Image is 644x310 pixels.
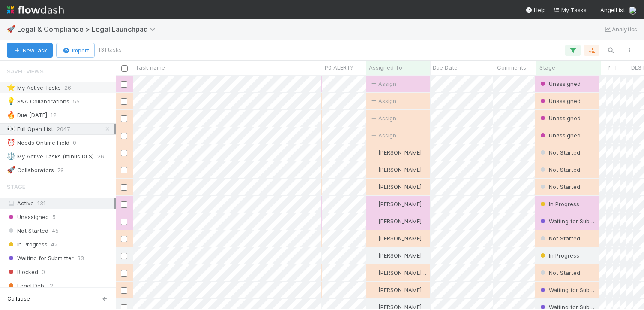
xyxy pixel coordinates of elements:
[7,267,38,277] span: Blocked
[370,217,422,225] div: [PERSON_NAME]
[626,63,626,72] span: Reason for Non-Billable
[378,183,422,190] span: [PERSON_NAME]
[135,63,165,72] span: Task name
[52,225,59,236] span: 45
[121,236,127,242] input: Toggle Row Selected
[370,148,422,157] div: [PERSON_NAME]
[7,295,30,303] span: Collapse
[121,253,127,259] input: Toggle Row Selected
[539,269,580,276] span: Not Started
[7,152,15,160] span: ⚖️
[121,287,127,294] input: Toggle Row Selected
[378,201,422,207] span: [PERSON_NAME]
[57,165,64,176] span: 79
[7,139,15,146] span: ⏰
[370,218,377,225] img: avatar_0b1dbcb8-f701-47e0-85bc-d79ccc0efe6c.png
[17,25,160,33] span: Legal & Compliance > Legal Launchpad
[51,239,58,250] span: 42
[370,131,396,140] span: Assign
[539,286,595,294] div: Waiting for Submitter
[608,63,611,72] span: Matter Type
[539,201,579,207] span: In Progress
[378,149,422,156] span: [PERSON_NAME]
[7,97,15,105] span: 💡
[370,234,422,243] div: [PERSON_NAME]
[370,235,377,242] img: avatar_ba76ddef-3fd0-4be4-9bc3-126ad567fcd5.png
[52,212,56,222] span: 5
[539,165,580,174] div: Not Started
[539,97,581,104] span: Unassigned
[378,252,422,259] span: [PERSON_NAME]
[7,137,69,148] div: Needs Ontime Field
[539,251,579,260] div: In Progress
[7,165,54,176] div: Collaborators
[121,150,127,156] input: Toggle Row Selected
[539,217,595,225] div: Waiting for Submitter
[370,165,422,174] div: [PERSON_NAME]
[370,149,377,156] img: avatar_0b1dbcb8-f701-47e0-85bc-d79ccc0efe6c.png
[539,80,581,87] span: Unassigned
[64,82,71,93] span: 26
[539,63,555,72] span: Stage
[7,96,69,107] div: S&A Collaborations
[7,3,64,17] img: logo-inverted-e16ddd16eac7371096b0.svg
[539,218,605,225] span: Waiting for Submitter
[121,167,127,173] input: Toggle Row Selected
[370,97,396,105] div: Assign
[378,286,422,293] span: [PERSON_NAME]
[50,280,53,291] span: 2
[378,166,422,173] span: [PERSON_NAME]
[539,268,580,277] div: Not Started
[121,98,127,105] input: Toggle Row Selected
[370,286,377,293] img: avatar_b5be9b1b-4537-4870-b8e7-50cc2287641b.png
[539,200,579,208] div: In Progress
[603,24,637,34] a: Analytics
[42,267,45,277] span: 0
[370,251,422,260] div: [PERSON_NAME]
[629,6,637,15] img: avatar_0b1dbcb8-f701-47e0-85bc-d79ccc0efe6c.png
[56,43,95,58] button: Import
[121,184,127,191] input: Toggle Row Selected
[539,182,580,191] div: Not Started
[539,148,580,157] div: Not Started
[57,124,70,134] span: 2047
[121,81,127,88] input: Toggle Row Selected
[378,269,440,276] span: [PERSON_NAME] Bridge
[7,198,114,209] div: Active
[378,235,422,242] span: [PERSON_NAME]
[370,268,426,277] div: [PERSON_NAME] Bridge
[370,201,377,207] img: avatar_b5be9b1b-4537-4870-b8e7-50cc2287641b.png
[7,124,53,134] div: Full Open List
[121,219,127,225] input: Toggle Row Selected
[7,125,15,132] span: 👀
[37,200,46,207] span: 131
[369,63,402,72] span: Assigned To
[497,63,526,72] span: Comments
[539,132,581,139] span: Unassigned
[7,151,94,162] div: My Active Tasks (minus DLS)
[7,225,48,236] span: Not Started
[77,253,84,264] span: 33
[121,115,127,122] input: Toggle Row Selected
[121,201,127,208] input: Toggle Row Selected
[600,6,625,13] span: AngelList
[7,43,53,58] button: NewTask
[553,6,587,13] span: My Tasks
[370,200,422,208] div: [PERSON_NAME]
[370,286,422,294] div: [PERSON_NAME]
[615,63,616,72] span: Legal Services Category
[121,65,128,72] input: Toggle All Rows Selected
[539,149,580,156] span: Not Started
[539,97,581,105] div: Unassigned
[539,166,580,173] span: Not Started
[370,182,422,191] div: [PERSON_NAME]
[370,79,396,88] span: Assign
[539,235,580,242] span: Not Started
[7,239,48,250] span: In Progress
[539,183,580,190] span: Not Started
[325,63,353,72] span: P0 ALERT?
[51,110,57,121] span: 12
[7,280,46,291] span: Legal Debt
[7,82,61,93] div: My Active Tasks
